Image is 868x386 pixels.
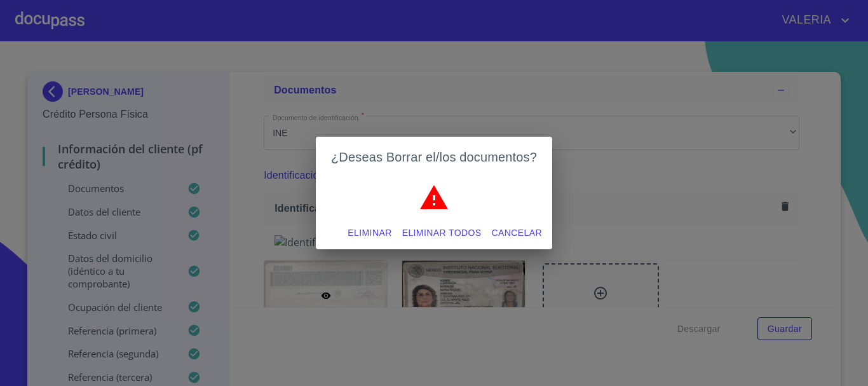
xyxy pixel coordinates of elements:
[402,225,482,241] span: Eliminar todos
[331,147,537,167] h2: ¿Deseas Borrar el/los documentos?
[348,225,391,241] span: Eliminar
[487,221,547,245] button: Cancelar
[342,221,397,245] button: Eliminar
[492,225,542,241] span: Cancelar
[397,221,487,245] button: Eliminar todos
